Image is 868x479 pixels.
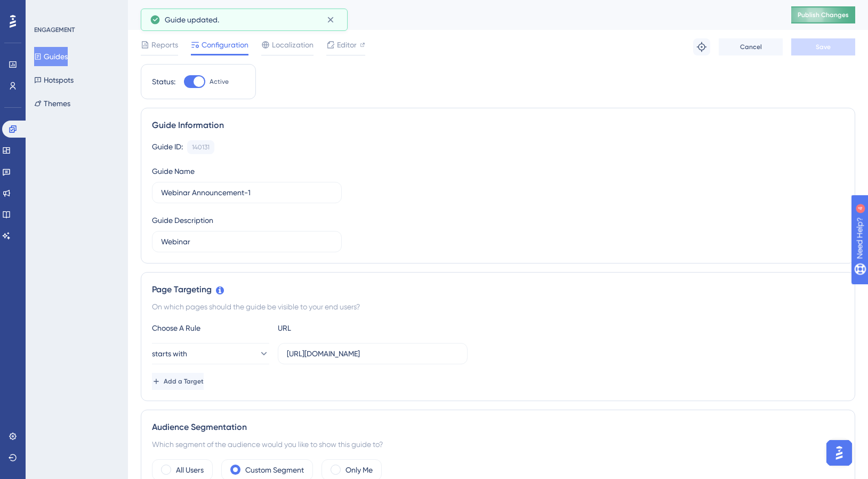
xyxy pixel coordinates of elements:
div: Which segment of the audience would you like to show this guide to? [152,438,844,451]
div: 140131 [192,143,210,151]
span: Cancel [740,43,762,51]
div: Webinar Announcement-1 [141,7,765,22]
span: Save [816,43,831,51]
input: yourwebsite.com/path [287,348,459,360]
button: Publish Changes [791,6,855,23]
div: URL [278,322,395,334]
label: All Users [176,464,204,476]
span: starts with [152,347,187,360]
button: Themes [34,94,70,113]
span: Editor [337,38,357,51]
button: starts with [152,343,269,364]
div: Guide ID: [152,140,183,154]
span: Active [210,77,229,86]
span: Publish Changes [798,11,849,19]
div: Guide Description [152,214,213,227]
label: Only Me [345,464,373,476]
button: Guides [34,47,68,66]
div: Guide Name [152,165,195,178]
div: Audience Segmentation [152,421,844,434]
div: ENGAGEMENT [34,26,75,34]
div: Choose A Rule [152,322,269,334]
span: Localization [272,38,314,51]
span: Reports [151,38,178,51]
span: Guide updated. [165,13,219,26]
button: Save [791,38,855,55]
div: 4 [74,5,77,14]
span: Configuration [202,38,248,51]
div: On which pages should the guide be visible to your end users? [152,300,844,313]
label: Custom Segment [245,464,304,476]
button: Cancel [719,38,783,55]
button: Hotspots [34,70,74,90]
span: Need Help? [25,3,67,15]
iframe: UserGuiding AI Assistant Launcher [823,437,855,469]
div: Guide Information [152,119,844,132]
input: Type your Guide’s Description here [161,236,333,248]
input: Type your Guide’s Name here [161,187,333,198]
span: Add a Target [164,377,204,386]
button: Add a Target [152,373,204,390]
div: Page Targeting [152,283,844,296]
div: Status: [152,75,175,88]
